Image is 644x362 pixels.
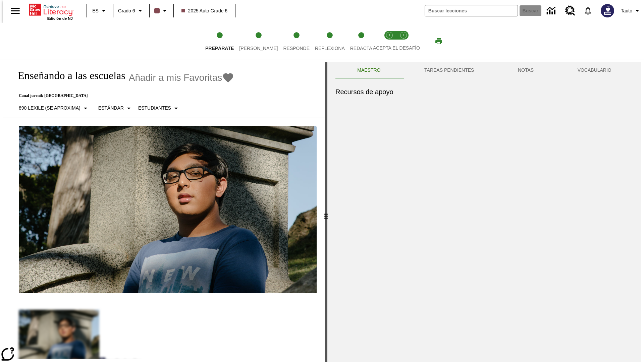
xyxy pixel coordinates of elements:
button: Maestro [335,62,402,78]
input: Buscar campo [425,5,518,16]
img: un adolescente sentado cerca de una gran lápida de cementerio. [19,126,317,294]
p: Estándar [98,105,124,112]
div: Pulsa la tecla de intro o la barra espaciadora y luego presiona las flechas de derecha e izquierd... [325,62,327,362]
h1: Enseñando a las escuelas [11,69,125,82]
span: Prepárate [205,46,234,51]
span: [PERSON_NAME] [239,46,278,51]
button: Escoja un nuevo avatar [597,2,618,19]
button: Perfil/Configuración [618,5,644,17]
button: Acepta el desafío lee step 1 of 2 [380,23,399,60]
span: ACEPTA EL DESAFÍO [373,45,420,51]
span: Edición de NJ [47,16,73,20]
text: 2 [402,34,404,37]
span: 2025 Auto Grade 6 [181,7,228,14]
span: Tauto [621,7,632,14]
button: Reflexiona step 4 of 5 [310,23,350,60]
p: 890 Lexile (Se aproxima) [19,105,80,112]
button: Acepta el desafío contesta step 2 of 2 [394,23,413,60]
button: Lee step 2 of 5 [234,23,283,60]
button: VOCABULARIO [555,62,633,78]
button: El color de la clase es café oscuro. Cambiar el color de la clase. [152,5,171,17]
text: 1 [388,34,390,37]
span: Redacta [350,46,372,51]
span: Grado 6 [118,7,135,14]
div: reading [3,62,325,359]
span: Reflexiona [315,46,345,51]
a: Centro de información [543,2,561,20]
a: Centro de recursos, Se abrirá en una pestaña nueva. [561,2,579,20]
span: Añadir a mis Favoritas [129,72,222,83]
div: Portada [29,2,73,20]
button: Imprimir [428,35,449,47]
span: ES [92,7,99,14]
button: Prepárate step 1 of 5 [200,23,239,60]
button: Seleccione Lexile, 890 Lexile (Se aproxima) [16,102,92,114]
button: NOTAS [496,62,556,78]
img: Avatar [601,4,614,17]
div: activity [327,62,641,362]
button: Grado: Grado 6, Elige un grado [115,5,147,17]
h6: Recursos de apoyo [335,86,633,97]
button: Añadir a mis Favoritas - Enseñando a las escuelas [129,72,234,83]
button: TAREAS PENDIENTES [402,62,496,78]
button: Abrir el menú lateral [5,1,25,21]
button: Seleccionar estudiante [136,102,183,114]
a: Notificaciones [579,2,597,19]
p: Canal juvenil: [GEOGRAPHIC_DATA] [11,93,234,98]
button: Responde step 3 of 5 [278,23,315,60]
button: Redacta step 5 of 5 [345,23,378,60]
span: Responde [283,46,310,51]
button: Lenguaje: ES, Selecciona un idioma [89,5,111,17]
div: Instructional Panel Tabs [335,62,633,78]
p: Estudiantes [138,105,171,112]
button: Tipo de apoyo, Estándar [96,102,136,114]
